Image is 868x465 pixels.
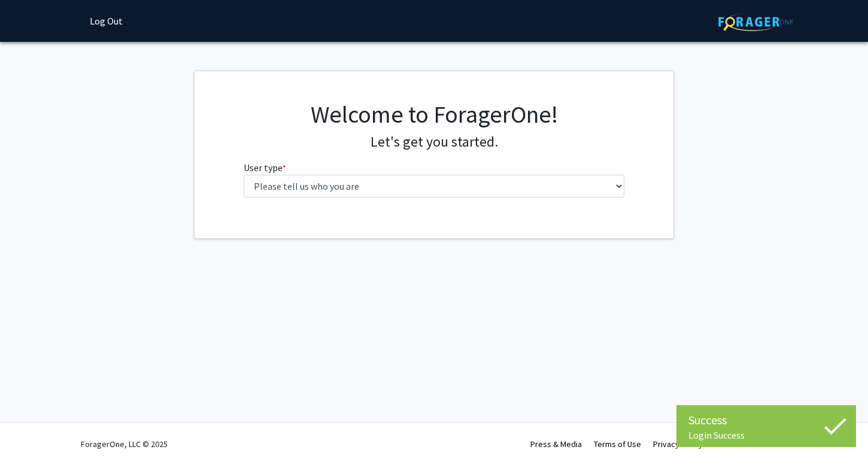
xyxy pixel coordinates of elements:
div: Success [688,411,844,429]
div: Login Success [688,429,844,441]
h1: Welcome to ForagerOne! [244,100,625,129]
a: Privacy Policy [653,439,703,449]
h4: Let's get you started. [244,133,625,151]
a: Terms of Use [594,439,641,449]
label: User type [244,160,286,175]
div: ForagerOne, LLC © 2025 [81,423,168,465]
a: Press & Media [530,439,582,449]
img: ForagerOne Logo [718,13,793,31]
